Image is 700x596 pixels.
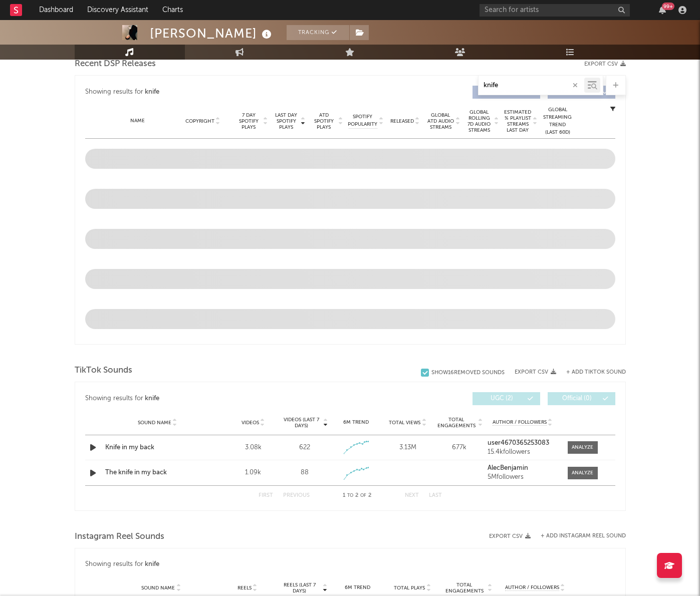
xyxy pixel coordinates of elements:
[584,61,626,67] button: Export CSV
[75,365,132,377] span: TikTok Sounds
[480,4,630,17] input: Search for artists
[238,585,252,591] span: Reels
[185,118,214,124] span: Copyright
[105,117,171,125] div: Name
[465,109,493,133] span: Global Rolling 7D Audio Streams
[105,468,210,478] a: The knife in my back
[493,419,547,426] span: Author / Followers
[242,420,259,426] span: Videos
[281,417,322,429] span: Videos (last 7 days)
[141,585,175,591] span: Sound Name
[488,440,557,447] a: user4670365253083
[390,118,414,124] span: Released
[566,370,626,375] button: + Add TikTok Sound
[394,585,425,591] span: Total Plays
[311,112,337,130] span: ATD Spotify Plays
[436,443,483,453] div: 677k
[330,490,385,502] div: 1 2 2
[236,112,262,130] span: 7 Day Spotify Plays
[85,558,615,570] div: Showing results for
[488,465,528,471] strong: AlecBenjamin
[75,58,156,70] span: Recent DSP Releases
[488,440,549,446] strong: user4670365253083
[150,25,274,42] div: [PERSON_NAME]
[531,533,626,539] div: + Add Instagram Reel Sound
[488,449,557,456] div: 15.4k followers
[543,106,573,136] div: Global Streaming Trend (Last 60D)
[230,443,277,453] div: 3.08k
[389,420,420,426] span: Total Views
[515,369,556,375] button: Export CSV
[405,493,419,498] button: Next
[230,468,277,478] div: 1.09k
[556,370,626,375] button: + Add TikTok Sound
[442,582,487,594] span: Total Engagements
[283,493,310,498] button: Previous
[145,393,159,405] div: knife
[85,392,350,405] div: Showing results for
[360,493,366,498] span: of
[489,533,531,539] button: Export CSV
[662,3,674,10] div: 99 +
[348,113,377,128] span: Spotify Popularity
[659,6,666,14] button: 99+
[301,468,309,478] div: 88
[347,493,353,498] span: to
[333,419,379,426] div: 6M Trend
[473,392,540,405] button: UGC(2)
[541,533,626,539] button: + Add Instagram Reel Sound
[436,417,477,429] span: Total Engagements
[75,531,164,543] span: Instagram Reel Sounds
[548,392,615,405] button: Official(0)
[505,584,559,591] span: Author / Followers
[333,584,383,591] div: 6M Trend
[278,582,322,594] span: Reels (last 7 days)
[504,109,532,133] span: Estimated % Playlist Streams Last Day
[429,493,442,498] button: Last
[145,558,159,570] div: knife
[488,474,557,481] div: 5M followers
[479,82,584,90] input: Search by song name or URL
[105,443,210,453] a: Knife in my back
[554,396,600,402] span: Official ( 0 )
[431,370,505,376] div: Show 16 Removed Sounds
[138,420,171,426] span: Sound Name
[479,396,525,402] span: UGC ( 2 )
[299,443,310,453] div: 622
[273,112,300,130] span: Last Day Spotify Plays
[384,443,431,453] div: 3.13M
[287,25,349,40] button: Tracking
[427,112,454,130] span: Global ATD Audio Streams
[488,465,557,472] a: AlecBenjamin
[259,493,273,498] button: First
